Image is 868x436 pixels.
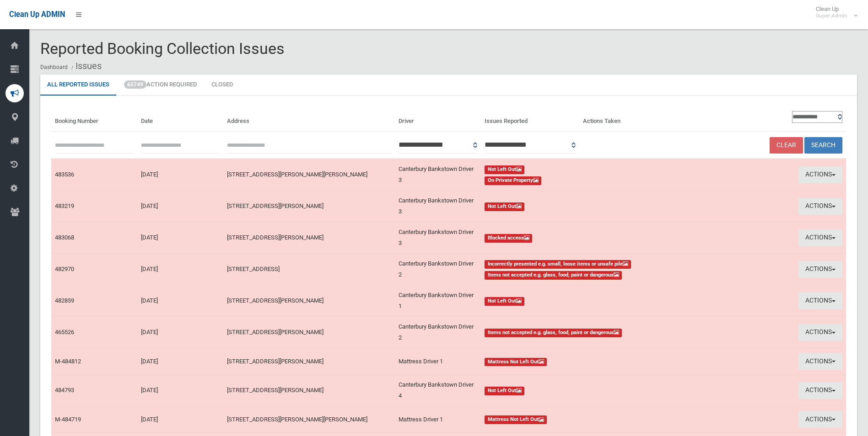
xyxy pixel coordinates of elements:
[55,358,81,365] a: M-484812
[55,202,74,209] a: 483219
[137,285,223,317] td: [DATE]
[798,382,842,399] button: Actions
[40,74,116,96] a: All Reported Issues
[137,406,223,433] td: [DATE]
[55,387,74,393] a: 484793
[395,222,481,254] td: Canterbury Bankstown Driver 3
[395,317,481,348] td: Canterbury Bankstown Driver 2
[485,385,671,396] a: Not Left Out
[485,295,671,306] a: Not Left Out
[40,39,285,58] span: Reported Booking Collection Issues
[223,348,395,375] td: [STREET_ADDRESS][PERSON_NAME]
[223,222,395,254] td: [STREET_ADDRESS][PERSON_NAME]
[798,411,842,428] button: Actions
[485,415,547,424] span: Mattress Not Left Out
[485,327,671,338] a: Items not accepted e.g. glass, food, paint or dangerous
[395,348,481,375] td: Mattress Driver 1
[798,353,842,370] button: Actions
[55,266,74,272] a: 482970
[395,159,481,191] td: Canterbury Bankstown Driver 3
[137,222,223,254] td: [DATE]
[223,159,395,191] td: [STREET_ADDRESS][PERSON_NAME][PERSON_NAME]
[485,260,631,269] span: Incorrectly presented e.g. small, loose items or unsafe pile
[485,258,671,280] a: Incorrectly presented e.g. small, loose items or unsafe pile Items not accepted e.g. glass, food,...
[55,297,74,304] a: 482859
[223,106,395,132] th: Address
[137,375,223,406] td: [DATE]
[137,348,223,375] td: [DATE]
[798,229,842,246] button: Actions
[223,254,395,285] td: [STREET_ADDRESS]
[223,317,395,348] td: [STREET_ADDRESS][PERSON_NAME]
[9,10,65,19] span: Clean Up ADMIN
[485,329,622,337] span: Items not accepted e.g. glass, food, paint or dangerous
[816,12,847,19] small: Super Admin
[137,317,223,348] td: [DATE]
[804,137,842,154] button: Search
[485,271,622,280] span: Items not accepted e.g. glass, food, paint or dangerous
[395,375,481,406] td: Canterbury Bankstown Driver 4
[485,201,671,212] a: Not Left Out
[798,324,842,341] button: Actions
[117,74,204,96] a: 65749Action Required
[485,297,525,306] span: Not Left Out
[137,106,223,132] th: Date
[395,254,481,285] td: Canterbury Bankstown Driver 2
[395,406,481,433] td: Mattress Driver 1
[55,329,74,335] a: 465526
[124,80,146,89] span: 65749
[798,198,842,215] button: Actions
[137,254,223,285] td: [DATE]
[485,232,671,243] a: Blocked access
[55,416,81,423] a: M-484719
[55,171,74,178] a: 483536
[798,292,842,309] button: Actions
[485,165,525,174] span: Not Left Out
[485,414,671,425] a: Mattress Not Left Out
[485,358,547,367] span: Mattress Not Left Out
[55,234,74,241] a: 483068
[485,176,542,185] span: On Private Property
[485,164,671,186] a: Not Left Out On Private Property
[223,285,395,317] td: [STREET_ADDRESS][PERSON_NAME]
[579,106,674,132] th: Actions Taken
[40,64,68,70] a: Dashboard
[69,58,102,74] li: Issues
[811,5,857,19] span: Clean Up
[223,191,395,222] td: [STREET_ADDRESS][PERSON_NAME]
[137,159,223,191] td: [DATE]
[485,234,533,243] span: Blocked access
[223,375,395,406] td: [STREET_ADDRESS][PERSON_NAME]
[395,285,481,317] td: Canterbury Bankstown Driver 1
[137,191,223,222] td: [DATE]
[51,106,137,132] th: Booking Number
[395,106,481,132] th: Driver
[223,406,395,433] td: [STREET_ADDRESS][PERSON_NAME][PERSON_NAME]
[205,74,240,96] a: Closed
[485,202,525,211] span: Not Left Out
[395,191,481,222] td: Canterbury Bankstown Driver 3
[481,106,579,132] th: Issues Reported
[485,356,671,367] a: Mattress Not Left Out
[770,137,803,154] a: Clear
[798,166,842,183] button: Actions
[485,387,525,395] span: Not Left Out
[798,261,842,278] button: Actions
